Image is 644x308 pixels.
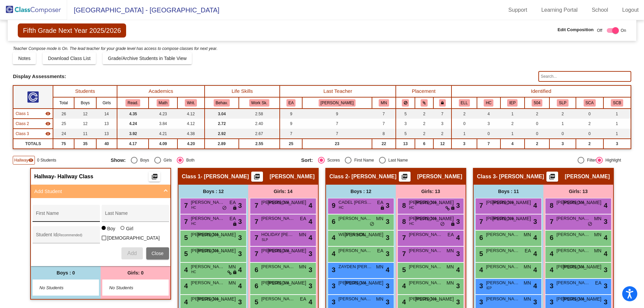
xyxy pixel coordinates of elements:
[74,109,96,119] td: 12
[386,157,408,163] div: Last Name
[372,139,396,149] td: 22
[13,73,66,79] span: Display Assessments:
[396,129,415,139] td: 5
[152,251,164,256] span: Close
[524,231,531,238] span: MN
[151,173,159,183] mat-icon: picture_as_pdf
[500,129,525,139] td: 1
[53,109,74,119] td: 26
[433,129,451,139] td: 2
[121,247,143,259] button: Add
[604,217,607,227] span: 3
[302,129,372,139] td: 7
[96,129,117,139] td: 13
[36,235,96,240] input: Student Id
[96,119,117,129] td: 13
[201,173,249,180] span: - [PERSON_NAME]
[53,139,74,149] td: 75
[182,218,188,225] span: 7
[261,231,295,238] span: HOLIDAY [PERSON_NAME]
[239,129,280,139] td: 2.67
[415,129,433,139] td: 2
[546,172,558,182] button: Print Students Details
[584,157,596,163] div: Filter
[549,139,576,149] td: 3
[205,139,239,149] td: 2.89
[103,52,192,64] button: Grade/Archive Students in Table View
[556,247,590,254] span: [PERSON_NAME] [PERSON_NAME]
[563,199,601,206] span: [PERSON_NAME]
[157,99,169,107] button: Math
[96,109,117,119] td: 14
[111,157,126,163] span: Show:
[525,139,549,149] td: 2
[326,185,396,198] div: Boys : 12
[396,97,415,109] th: Keep away students
[533,233,537,243] span: 4
[182,234,188,241] span: 5
[503,5,533,15] a: Support
[617,5,644,15] a: Logout
[597,27,602,34] span: Off
[43,52,96,64] button: Download Class List
[603,119,631,129] td: 1
[48,56,91,61] span: Download Class List
[433,97,451,109] th: Keep with teacher
[377,247,383,254] span: EA
[459,99,470,107] button: ELL
[386,200,389,210] span: 3
[302,139,372,149] td: 23
[576,119,603,129] td: 2
[239,109,280,119] td: 2.58
[197,247,236,254] span: [PERSON_NAME]
[380,205,385,211] span: lock
[14,157,28,163] span: Hallway
[415,97,433,109] th: Keep with students
[372,119,396,129] td: 7
[248,185,318,198] div: Girls: 14
[125,99,140,107] button: Read.
[205,129,239,139] td: 2.92
[262,237,268,242] span: SLP
[45,121,51,126] mat-icon: visibility
[433,119,451,129] td: 3
[222,205,227,211] span: do_not_disturb_alt
[191,247,224,254] span: [PERSON_NAME]
[96,97,117,109] th: Girls
[415,199,454,206] span: [PERSON_NAME]
[372,97,396,109] th: Mary Nordwall
[280,139,302,149] td: 25
[399,172,411,182] button: Print Students Details
[456,217,460,227] span: 3
[31,185,170,198] mat-expansion-panel-header: Add Student
[348,173,396,180] span: - [PERSON_NAME]
[45,111,51,116] mat-icon: visibility
[548,202,553,209] span: 8
[576,139,603,149] td: 2
[500,109,525,119] td: 1
[54,173,94,180] span: - Hallway Class
[177,119,205,129] td: 4.12
[74,129,96,139] td: 11
[31,198,170,266] div: Add Student
[149,172,160,182] button: Print Students Details
[149,109,177,119] td: 4.23
[185,99,197,107] button: Writ.
[329,173,348,180] span: Class 2
[239,139,280,149] td: 2.55
[330,218,335,225] span: 6
[376,215,383,222] span: MN
[18,23,126,38] span: Fifth Grade Next Year 2025/2026
[396,119,415,129] td: 3
[576,109,603,119] td: 0
[496,173,544,180] span: - [PERSON_NAME]
[415,119,433,129] td: 2
[280,129,302,139] td: 7
[253,202,258,209] span: 7
[450,205,455,211] span: lock
[557,99,568,107] button: SLP
[556,215,590,222] span: [PERSON_NAME]
[548,218,553,225] span: 7
[492,215,531,222] span: [PERSON_NAME]
[477,109,500,119] td: 4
